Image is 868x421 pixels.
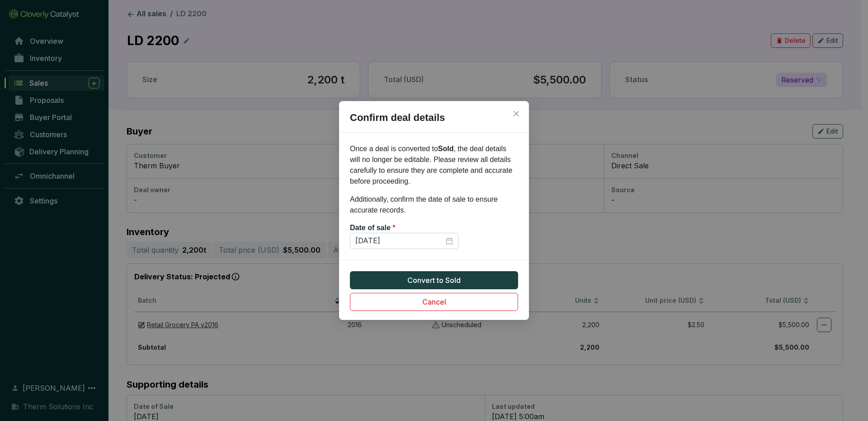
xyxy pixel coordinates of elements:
[438,145,454,153] b: Sold
[422,296,446,307] span: Cancel
[350,293,518,311] button: Cancel
[350,271,518,289] button: Convert to Sold
[350,223,396,233] label: Date of sale
[350,194,518,216] p: Additionally, confirm the date of sale to ensure accurate records.
[509,106,524,121] button: Close
[407,275,461,286] span: Convert to Sold
[355,236,444,246] input: Select date
[350,143,518,187] p: Once a deal is converted to , the deal details will no longer be editable. Please review all deta...
[509,110,524,117] span: Close
[339,110,529,133] h2: Confirm deal details
[513,110,520,117] span: close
